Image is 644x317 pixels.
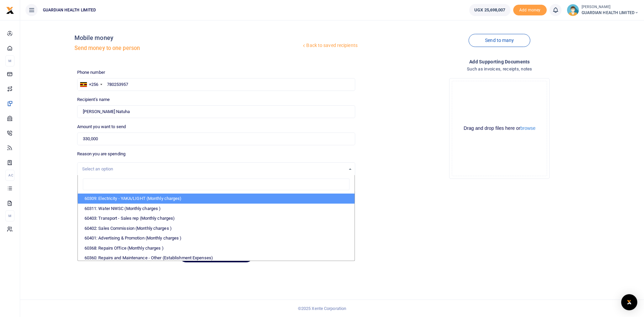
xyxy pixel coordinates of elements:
input: Enter extra information [77,190,355,203]
li: 60402: Sales Commission (Monthly charges ) [78,223,355,233]
button: browse [520,126,535,130]
div: Uganda: +256 [77,78,104,91]
div: +256 [89,81,98,88]
h4: Mobile money [74,34,302,42]
li: 60403: Transport - Sales rep (Monthly charges) [78,213,355,223]
li: 60401: Advertising & Promotion (Monthly charges ) [78,233,355,243]
div: Select an option [82,166,345,172]
li: 60311: Water NWSC (Monthly charges ) [78,204,355,214]
span: GUARDIAN HEALTH LIMITED [40,7,99,13]
label: Memo for this transaction (Your recipient will see this) [77,181,182,188]
input: UGX [77,133,355,145]
a: Back to saved recipients [301,40,358,52]
a: Add money [513,7,547,12]
a: profile-user [PERSON_NAME] GUARDIAN HEALTH LIMITED [567,4,639,16]
li: 60309: Electricity - YAKA/LIGHT (Monthly charges) [78,194,355,204]
label: Reason you are spending [77,151,125,157]
li: M [5,55,14,66]
li: 60360: Repairs and Maintenance - Other (Establishment Expenses) [78,253,355,263]
span: UGX 25,698,007 [474,7,505,13]
li: M [5,210,14,221]
img: logo-small [6,6,14,14]
a: logo-small logo-large logo-large [6,7,14,12]
a: Send to many [469,34,530,47]
a: UGX 25,698,007 [469,4,510,16]
li: Wallet ballance [467,4,513,16]
li: Ac [5,170,14,181]
label: Phone number [77,69,105,76]
span: GUARDIAN HEALTH LIMITED [582,10,639,16]
input: Enter phone number [77,78,355,91]
div: Drag and drop files here or [452,125,547,131]
h4: Such as invoices, receipts, notes [361,65,639,73]
img: profile-user [567,4,579,16]
span: Add money [513,5,547,16]
input: Loading name... [77,105,355,118]
label: Recipient's name [77,96,110,103]
h5: Send money to one person [74,45,302,52]
label: Amount you want to send [77,123,126,130]
div: Open Intercom Messenger [621,294,637,310]
small: [PERSON_NAME] [582,4,639,10]
li: 60368: Repairs Office (Monthly charges ) [78,243,355,253]
li: Toup your wallet [513,5,547,16]
h4: Add supporting Documents [361,58,639,65]
div: File Uploader [449,78,550,179]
